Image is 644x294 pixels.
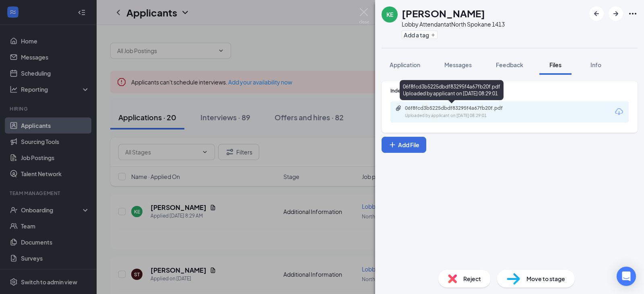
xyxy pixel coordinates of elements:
a: Paperclip06f8fcd3b5225dbdf83295f4a67fb20f.pdfUploaded by applicant on [DATE] 08:29:01 [395,105,526,119]
h1: [PERSON_NAME] [402,6,485,20]
svg: Paperclip [395,105,402,111]
span: Reject [463,274,481,283]
button: PlusAdd a tag [402,31,438,39]
svg: Plus [431,33,436,37]
svg: Ellipses [628,9,638,19]
svg: ArrowRight [611,9,621,19]
span: Feedback [496,61,523,68]
span: Info [590,61,601,68]
button: ArrowLeftNew [589,6,604,21]
div: Uploaded by applicant on [DATE] 08:29:01 [405,113,526,119]
div: Open Intercom Messenger [617,267,636,286]
span: Move to stage [526,274,565,283]
svg: Download [614,107,624,117]
button: ArrowRight [609,6,623,21]
span: Files [549,61,561,68]
svg: ArrowLeftNew [592,9,601,19]
button: Add FilePlus [382,137,426,153]
div: KE [386,10,393,19]
span: Application [390,61,420,68]
svg: Plus [388,141,396,149]
div: 06f8fcd3b5225dbdf83295f4a67fb20f.pdf [405,105,518,111]
div: Lobby Attendant at North Spokane 1413 [402,20,505,28]
div: Indeed Resume [390,87,629,94]
span: Messages [444,61,472,68]
div: 06f8fcd3b5225dbdf83295f4a67fb20f.pdf Uploaded by applicant on [DATE] 08:29:01 [400,80,504,100]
